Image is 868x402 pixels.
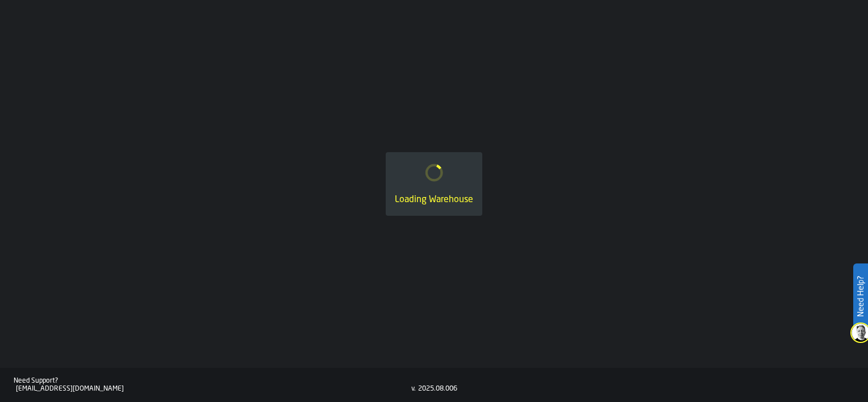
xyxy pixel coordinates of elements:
[418,385,457,393] div: 2025.08.006
[14,377,411,385] div: Need Support?
[411,385,416,393] div: v.
[854,265,867,328] label: Need Help?
[395,193,473,207] div: Loading Warehouse
[16,385,411,393] div: [EMAIL_ADDRESS][DOMAIN_NAME]
[14,377,411,393] a: Need Support?[EMAIL_ADDRESS][DOMAIN_NAME]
